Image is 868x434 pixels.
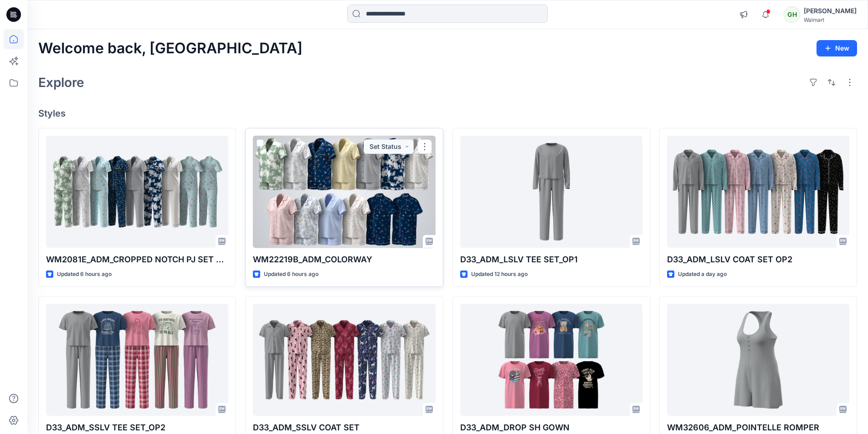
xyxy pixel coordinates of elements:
[667,304,849,416] a: WM32606_ADM_POINTELLE ROMPER
[460,421,642,434] p: D33_ADM_DROP SH GOWN
[253,304,435,416] a: D33_ADM_SSLV COAT SET
[784,6,800,23] div: GH
[264,270,318,279] p: Updated 6 hours ago
[38,108,857,119] h4: Styles
[57,270,112,279] p: Updated 6 hours ago
[804,5,857,16] div: [PERSON_NAME]
[471,270,528,279] p: Updated 12 hours ago
[678,270,727,279] p: Updated a day ago
[253,421,435,434] p: D33_ADM_SSLV COAT SET
[804,16,857,23] div: Walmart
[46,253,228,266] p: WM2081E_ADM_CROPPED NOTCH PJ SET w/ STRAIGHT HEM TOP_COLORWAY
[667,421,849,434] p: WM32606_ADM_POINTELLE ROMPER
[46,136,228,248] a: WM2081E_ADM_CROPPED NOTCH PJ SET w/ STRAIGHT HEM TOP_COLORWAY
[38,40,303,57] h2: Welcome back, [GEOGRAPHIC_DATA]
[817,40,857,56] button: New
[253,253,435,266] p: WM22219B_ADM_COLORWAY
[253,136,435,248] a: WM22219B_ADM_COLORWAY
[46,304,228,416] a: D33_ADM_SSLV TEE SET_OP2
[667,253,849,266] p: D33_ADM_LSLV COAT SET OP2
[38,75,84,90] h2: Explore
[460,136,642,248] a: D33_ADM_LSLV TEE SET_OP1
[667,136,849,248] a: D33_ADM_LSLV COAT SET OP2
[460,304,642,416] a: D33_ADM_DROP SH GOWN
[46,421,228,434] p: D33_ADM_SSLV TEE SET_OP2
[460,253,642,266] p: D33_ADM_LSLV TEE SET_OP1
